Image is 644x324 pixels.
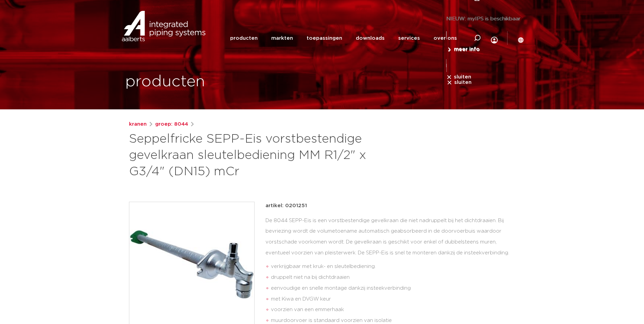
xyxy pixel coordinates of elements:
[271,261,515,272] li: verkrijgbaar met kruk- en sleutelbediening.
[271,294,515,305] li: met Kiwa en DVGW keur
[446,16,521,21] span: NIEUW: myIPS is beschikbaar
[265,202,307,210] p: artikel: 0201251
[129,120,147,128] a: kranen
[454,47,480,52] span: meer info
[446,47,480,53] a: meer info
[155,120,188,128] a: groep: 8044
[271,304,515,315] li: voorzien van een emmerhaak
[454,80,472,85] span: sluiten
[129,131,384,180] h1: Seppelfricke SEPP-Eis vorstbestendige gevelkraan sleutelbediening MM R1/2" x G3/4" (DN15) mCr
[446,79,472,86] a: sluiten
[271,283,515,294] li: eenvoudige en snelle montage dankzij insteekverbinding
[271,272,515,283] li: druppelt niet na bij dichtdraaien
